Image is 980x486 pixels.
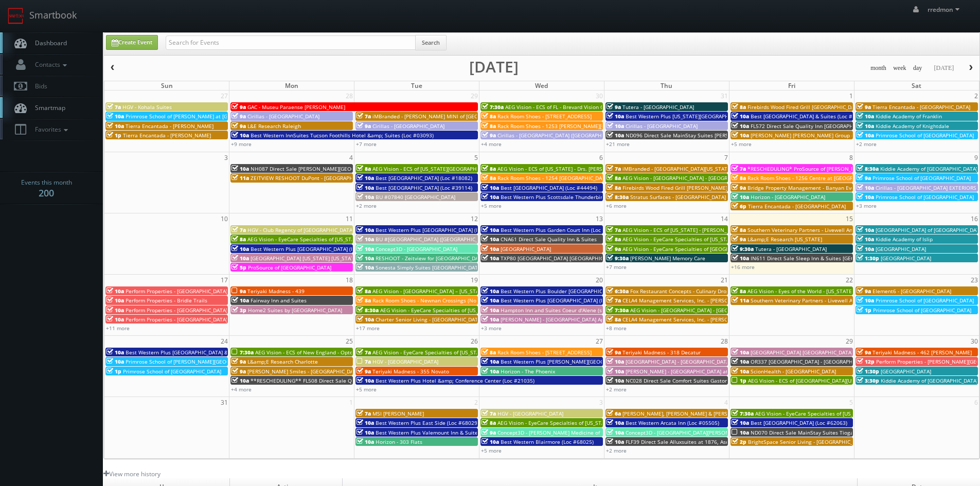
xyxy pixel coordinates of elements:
span: 9a [857,103,871,111]
a: +21 more [606,140,630,148]
button: Search [415,35,447,50]
span: 8:30a [607,193,629,201]
span: AEG Vision - EyeCare Specialties of [US_STATE][PERSON_NAME] Eyecare Associates [380,307,584,314]
span: Stratus Surfaces - [GEOGRAPHIC_DATA] Slab Gallery [630,193,757,201]
span: Best [GEOGRAPHIC_DATA] (Loc #44494) [501,184,597,191]
span: 10a [106,349,124,356]
span: Rack Room Shoes - 1253 [PERSON_NAME][GEOGRAPHIC_DATA] [497,122,650,130]
span: 10a [857,226,874,233]
span: 7a [482,410,496,417]
span: Best [GEOGRAPHIC_DATA] & Suites (Loc #37117) [751,113,869,120]
span: 10a [482,316,499,323]
span: rredmon [928,5,963,14]
span: 10a [732,349,749,356]
span: Fox Restaurant Concepts - Culinary Dropout [630,287,738,295]
span: ProSource of [GEOGRAPHIC_DATA] [248,264,331,271]
span: Rack Room Shoes - [STREET_ADDRESS] [497,349,592,356]
span: CELA4 Management Services, Inc. - [PERSON_NAME] Genesis [622,316,772,323]
span: 10a [357,419,374,426]
span: NH087 Direct Sale [PERSON_NAME][GEOGRAPHIC_DATA], Ascend Hotel Collection [251,165,452,172]
span: ND096 Direct Sale MainStay Suites [PERSON_NAME] [626,132,755,139]
span: AEG Vision - EyeCare Specialties of [US_STATE] – [PERSON_NAME] Family EyeCare [622,236,823,243]
span: 10a [106,122,124,130]
a: +2 more [856,140,877,148]
span: 9a [607,245,621,253]
span: 10a [106,287,124,295]
span: Primrose School of [GEOGRAPHIC_DATA] [876,193,974,201]
span: Kiddie Academy of Franklin [876,113,942,120]
span: Best Western Plus Garden Court Inn (Loc #05224) [501,226,623,233]
span: Southern Veterinary Partners - Livewell Animal Urgent Care of Goodyear [751,297,929,304]
span: 7a [607,165,621,172]
span: 9a [857,287,871,295]
span: 8a [732,103,746,111]
a: +3 more [856,202,877,209]
span: 9a [231,103,246,111]
span: 10a [607,358,624,365]
span: Best Western Plus [PERSON_NAME][GEOGRAPHIC_DATA]/[PERSON_NAME][GEOGRAPHIC_DATA] (Loc #10397) [501,358,765,365]
span: 10a [732,255,749,262]
span: 8a [482,122,496,130]
span: Best Western Plus Valemount Inn & Suites (Loc #62120) [376,429,514,436]
span: [PERSON_NAME] [PERSON_NAME] Group - [GEOGRAPHIC_DATA] - [STREET_ADDRESS] [751,132,956,139]
span: AEG Vision - ECS of [US_STATE] - Drs. [PERSON_NAME] and [PERSON_NAME] [497,165,682,172]
span: 10a [482,358,499,365]
span: Tierra Encantada - [PERSON_NAME] [126,122,213,130]
button: day [910,62,926,75]
span: iMBranded - [GEOGRAPHIC_DATA][US_STATE] Toyota [622,165,751,172]
span: 3:30p [857,377,879,384]
span: Cirillas - [GEOGRAPHIC_DATA] [247,113,319,120]
span: 10a [857,297,874,304]
span: 10a [857,193,874,201]
span: 1:30p [857,255,879,262]
span: 9a [231,368,246,375]
span: ZEITVIEW RESHOOT DuPont - [GEOGRAPHIC_DATA], [GEOGRAPHIC_DATA] [251,174,428,182]
span: Kiddie Academy of [GEOGRAPHIC_DATA] [881,377,978,384]
span: AEG Vision - [GEOGRAPHIC_DATA] - [GEOGRAPHIC_DATA] [630,307,767,314]
span: [GEOGRAPHIC_DATA] [GEOGRAPHIC_DATA] [751,349,853,356]
span: 7:30a [482,103,504,111]
span: 10a [482,226,499,233]
span: **RESCHEDULING** FL508 Direct Sale Quality Inn Oceanfront [251,377,404,384]
span: Firebirds Wood Fired Grill [GEOGRAPHIC_DATA] [747,103,862,111]
span: 10a [357,184,374,191]
span: Hampton Inn and Suites Coeur d'Alene (second shoot) [501,307,634,314]
span: 11a [231,174,249,182]
span: Teriyaki Madness - 439 [247,287,305,295]
img: smartbook-logo.png [8,8,24,24]
span: AEG Vision - EyeCare Specialties of [US_STATE] – [PERSON_NAME] Vision [755,410,933,417]
span: Best Western Plus [US_STATE][GEOGRAPHIC_DATA] [GEOGRAPHIC_DATA] (Loc #37096) [626,113,835,120]
a: +3 more [481,325,502,332]
span: 1p [732,377,746,384]
span: 1p [106,368,121,375]
a: +4 more [481,140,502,148]
span: 10a [357,429,374,436]
span: 10a [357,245,374,253]
span: 10a [857,184,874,191]
span: 10a [357,316,374,323]
a: +7 more [356,140,377,148]
span: 10a [482,193,499,201]
span: 10a [357,264,374,271]
span: 10a [857,132,874,139]
span: 7a [357,358,371,365]
a: +5 more [731,140,752,148]
a: +11 more [106,325,130,332]
span: L&amp;E Research [US_STATE] [747,236,822,243]
a: +2 more [606,386,627,393]
span: 10a [106,316,124,323]
span: 9a [357,368,371,375]
span: Sonesta Simply Suites [GEOGRAPHIC_DATA] [376,264,483,271]
span: Tierra Encantada - [PERSON_NAME] [123,132,211,139]
a: +8 more [606,325,627,332]
a: +2 more [356,202,377,209]
span: [GEOGRAPHIC_DATA] [876,245,926,253]
span: 9a [607,103,621,111]
span: 9a [857,174,871,182]
span: 9a [857,349,871,356]
span: 10a [231,255,249,262]
span: 8:30a [857,165,879,172]
span: Dashboard [30,39,67,47]
span: HGV - [GEOGRAPHIC_DATA] [497,410,563,417]
span: 10a [482,287,499,295]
